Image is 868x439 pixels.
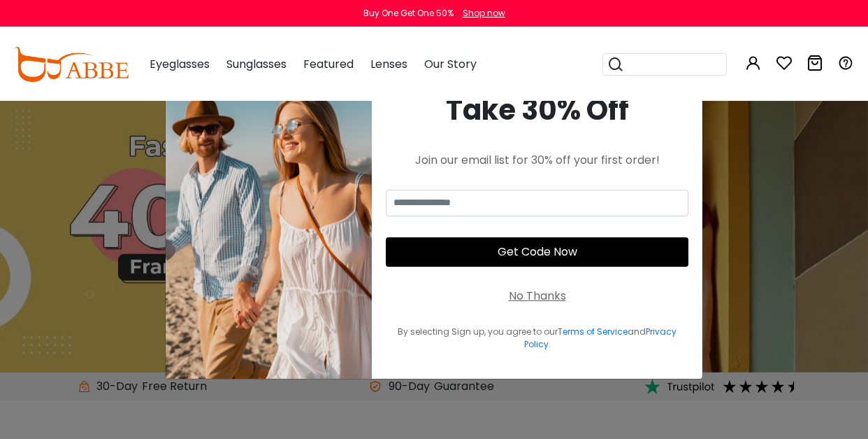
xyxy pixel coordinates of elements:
[524,326,677,350] a: Privacy Policy
[424,56,477,72] span: Our Story
[166,61,372,379] img: welcome
[463,7,505,20] div: Shop now
[363,7,454,20] div: Buy One Get One 50%
[386,237,688,267] button: Get Code Now
[14,47,129,82] img: abbeglasses.com
[303,56,354,72] span: Featured
[558,326,628,337] a: Terms of Service
[456,7,505,19] a: Shop now
[370,56,407,72] span: Lenses
[509,288,566,305] div: No Thanks
[386,152,688,169] div: Join our email list for 30% off your first order!
[226,56,287,72] span: Sunglasses
[386,89,688,131] div: Take 30% Off
[386,326,688,351] div: By selecting Sign up, you agree to our and .
[150,56,210,72] span: Eyeglasses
